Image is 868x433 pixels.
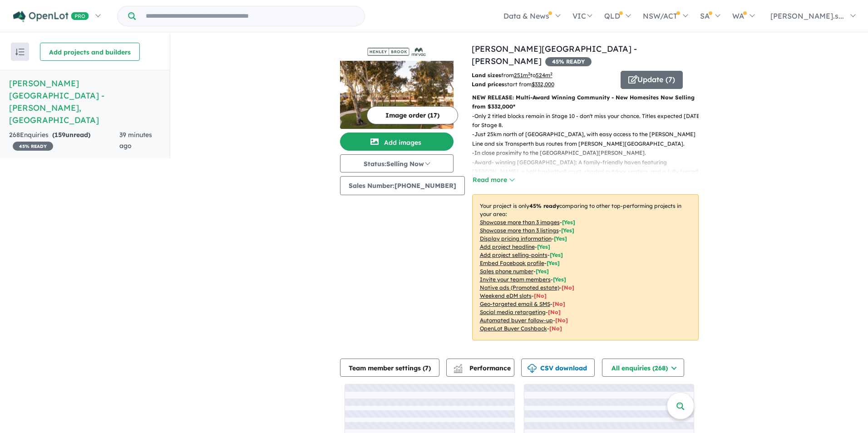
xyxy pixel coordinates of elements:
span: 45 % READY [545,57,592,66]
u: Embed Facebook profile [480,260,544,266]
u: Invite your team members [480,276,551,283]
span: [No] [555,317,568,324]
img: Henley Brook Estate - Henley Brook Logo [344,46,450,57]
u: Add project selling-points [480,251,547,258]
u: Native ads (Promoted estate) [480,284,559,291]
u: OpenLot Buyer Cashback [480,325,547,332]
span: [No] [549,325,562,332]
span: [ Yes ] [536,268,549,275]
button: CSV download [521,359,595,377]
span: [ Yes ] [550,251,563,258]
h5: [PERSON_NAME][GEOGRAPHIC_DATA] - [PERSON_NAME] , [GEOGRAPHIC_DATA] [9,77,161,126]
span: [ Yes ] [561,227,574,234]
u: 251 m [514,72,530,79]
img: sort.svg [15,49,25,55]
u: Display pricing information [480,235,552,242]
img: Openlot PRO Logo White [13,11,89,22]
sup: 2 [550,71,552,76]
u: Automated buyer follow-up [480,317,553,324]
p: - Award- winning [GEOGRAPHIC_DATA]: A family-friendly haven featuring [PERSON_NAME], a half baske... [472,158,706,186]
img: line-chart.svg [454,364,462,369]
span: [ Yes ] [547,260,560,266]
p: - Only 2 titled blocks remain in Stage 10 - don't miss your chance. Titles expected [DATE] for St... [472,112,706,130]
span: [PERSON_NAME].s... [770,11,844,20]
a: Henley Brook Estate - Henley Brook LogoHenley Brook Estate - Henley Brook [340,43,454,129]
p: - Just 25km north of [GEOGRAPHIC_DATA], with easy access to the [PERSON_NAME] Line and six Transp... [472,130,706,148]
p: Your project is only comparing to other top-performing projects in your area: - - - - - - - - - -... [472,194,699,340]
u: Add project headline [480,243,535,250]
span: [ Yes ] [537,243,550,250]
span: 7 [425,364,429,372]
button: Status:Selling Now [340,154,454,172]
sup: 2 [528,71,530,76]
button: Sales Number:[PHONE_NUMBER] [340,176,465,195]
u: Social media retargeting [480,309,546,315]
input: Try estate name, suburb, builder or developer [138,6,363,26]
button: Add images [340,133,454,151]
button: Image order (17) [367,106,458,124]
p: from [472,71,614,80]
p: - In close proximity to the [GEOGRAPHIC_DATA][PERSON_NAME]. [472,148,706,157]
b: Land sizes [472,72,501,79]
strong: ( unread) [52,131,90,139]
b: 45 % ready [529,202,559,209]
span: [ Yes ] [554,235,567,242]
div: 268 Enquir ies [9,130,119,152]
button: Read more [472,175,515,185]
span: [No] [562,284,574,291]
button: Performance [446,359,514,377]
span: [No] [552,300,565,307]
p: start from [472,80,614,89]
img: bar-chart.svg [454,367,463,373]
span: [No] [548,309,561,315]
button: Update (7) [621,71,683,89]
u: $ 332,000 [532,81,554,88]
span: 39 minutes ago [119,131,152,150]
b: Land prices [472,81,504,88]
span: [ Yes ] [553,276,566,283]
span: to [530,72,552,79]
button: Add projects and builders [40,43,140,61]
button: All enquiries (268) [602,359,684,377]
u: Sales phone number [480,268,533,275]
button: Team member settings (7) [340,359,439,377]
span: 159 [54,131,65,139]
u: 524 m [536,72,552,79]
p: NEW RELEASE: Multi-Award Winning Community - New Homesites Now Selling from $332,000* [472,93,699,112]
a: [PERSON_NAME][GEOGRAPHIC_DATA] - [PERSON_NAME] [472,44,637,66]
span: Performance [455,364,511,372]
img: Henley Brook Estate - Henley Brook [340,61,454,129]
span: 45 % READY [13,142,53,151]
span: [No] [534,292,547,299]
span: [ Yes ] [562,219,575,226]
u: Geo-targeted email & SMS [480,300,550,307]
u: Showcase more than 3 images [480,219,560,226]
u: Weekend eDM slots [480,292,532,299]
img: download icon [528,364,537,373]
u: Showcase more than 3 listings [480,227,559,234]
